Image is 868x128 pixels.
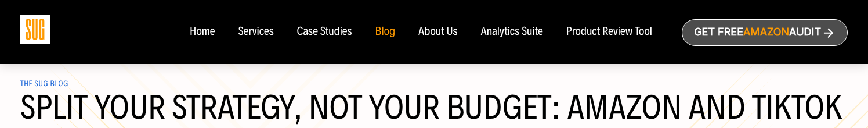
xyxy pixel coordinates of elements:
a: Product Review Tool [566,26,652,38]
a: About Us [418,26,458,38]
a: Get freeAmazonAudit [682,19,848,46]
a: Home [190,26,215,38]
a: The SUG Blog [20,79,68,88]
a: Services [238,26,273,38]
span: Amazon [743,26,789,38]
a: Case Studies [297,26,352,38]
a: Blog [375,26,396,38]
a: Analytics Suite [481,26,543,38]
img: Sug [20,15,50,44]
